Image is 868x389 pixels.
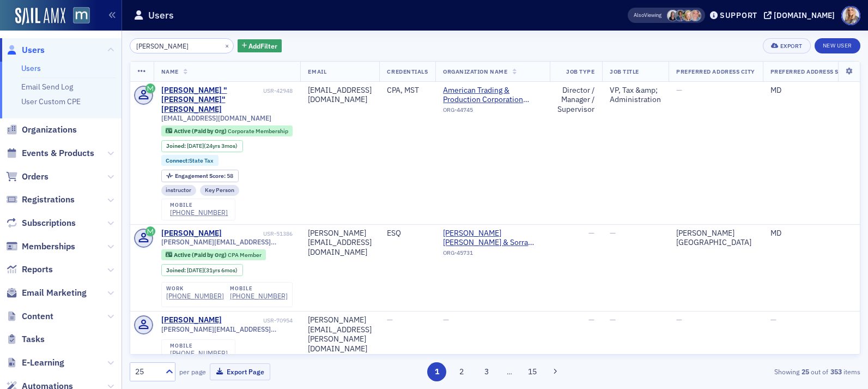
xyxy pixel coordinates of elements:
div: Connect: [161,155,219,166]
span: — [676,315,682,325]
a: Tasks [6,333,45,345]
span: Preferred Address City [676,68,755,75]
a: User Custom CPE [21,97,81,106]
a: Events & Products [6,147,94,159]
img: SailAMX [73,7,90,24]
a: Active (Paid by Org) CPA Member [166,251,261,258]
a: Organizations [6,124,77,136]
span: Joined : [166,142,187,149]
a: [PERSON_NAME] "[PERSON_NAME]" [PERSON_NAME] [161,86,262,115]
span: Preferred Address State [770,68,852,75]
div: USR-51386 [223,230,293,237]
div: Engagement Score: 58 [161,170,239,182]
a: [PHONE_NUMBER] [170,349,228,357]
span: Name [161,68,179,75]
span: — [676,85,682,95]
span: Profile [841,6,860,25]
div: Showing out of items [624,367,860,376]
span: — [443,315,449,325]
a: [PERSON_NAME] [161,229,222,238]
button: AddFilter [238,39,282,53]
span: … [502,367,517,376]
span: Tasks [22,333,45,345]
a: Reports [6,264,53,276]
div: mobile [170,343,228,349]
div: Joined: 1994-03-25 00:00:00 [161,264,243,276]
a: [PERSON_NAME] [161,315,222,325]
a: Connect:State Tax [166,157,214,164]
span: Add Filter [248,41,277,51]
span: Joined : [166,267,187,274]
span: Connect : [166,157,189,164]
a: [PERSON_NAME] [PERSON_NAME] & Sorra Chtd. ([GEOGRAPHIC_DATA], [GEOGRAPHIC_DATA]) [443,229,542,248]
div: [PERSON_NAME][GEOGRAPHIC_DATA] [676,229,755,248]
button: 1 [427,362,446,381]
div: (24yrs 3mos) [187,142,238,149]
span: Credentials [387,68,428,75]
span: Users [22,44,45,56]
div: instructor [161,185,197,196]
span: Content [22,310,53,322]
span: Kelly Brown [667,10,678,21]
div: [PERSON_NAME][EMAIL_ADDRESS][DOMAIN_NAME] [308,229,372,258]
button: Export Page [210,363,270,380]
div: (31yrs 6mos) [187,267,238,274]
span: [DATE] [187,266,204,274]
div: Support [720,10,757,20]
span: [DATE] [187,142,204,149]
button: 3 [477,362,496,381]
a: [PHONE_NUMBER] [230,292,288,300]
span: Email [308,68,326,75]
a: Content [6,310,53,322]
button: Export [763,38,810,53]
a: American Trading & Production Corporation ([GEOGRAPHIC_DATA], [GEOGRAPHIC_DATA]) [443,86,542,105]
span: Reports [22,264,53,276]
strong: 25 [799,367,811,376]
div: CPA, MST [387,86,428,95]
a: Memberships [6,241,75,253]
span: — [588,228,594,238]
button: 2 [452,362,471,381]
div: [EMAIL_ADDRESS][DOMAIN_NAME] [308,86,372,105]
div: mobile [230,285,288,292]
button: × [222,40,232,50]
div: 58 [175,173,233,179]
div: Active (Paid by Org): Active (Paid by Org): Corporate Membership [161,125,293,136]
a: E-Learning [6,357,64,369]
span: Job Type [566,68,594,75]
span: American Trading & Production Corporation (Baltimore, MD) [443,86,542,105]
span: Corporate Membership [228,127,288,135]
span: Engagement Score : [175,172,227,179]
span: Active (Paid by Org) [174,127,228,135]
span: Registrations [22,194,75,206]
span: Active (Paid by Org) [174,251,228,259]
a: Registrations [6,194,75,206]
div: Director / Manager / Supervisor [557,86,594,115]
div: Key Person [200,185,239,196]
a: View Homepage [65,7,90,26]
button: 15 [523,362,542,381]
div: USR-70954 [223,317,293,324]
div: 25 [135,366,159,378]
div: Also [634,11,644,19]
div: work [166,285,224,292]
span: Events & Products [22,147,94,159]
span: — [770,315,776,325]
span: Subscriptions [22,217,76,229]
div: Export [780,43,803,49]
span: Job Title [610,68,639,75]
span: E-Learning [22,357,64,369]
div: USR-42948 [263,87,293,94]
input: Search… [130,38,234,53]
span: — [387,315,393,325]
span: [EMAIL_ADDRESS][DOMAIN_NAME] [161,114,271,122]
div: ORG-44745 [443,106,542,117]
span: — [610,315,616,325]
a: [PHONE_NUMBER] [170,208,228,217]
span: Rebekah Olson [682,10,694,21]
a: Users [21,63,41,73]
